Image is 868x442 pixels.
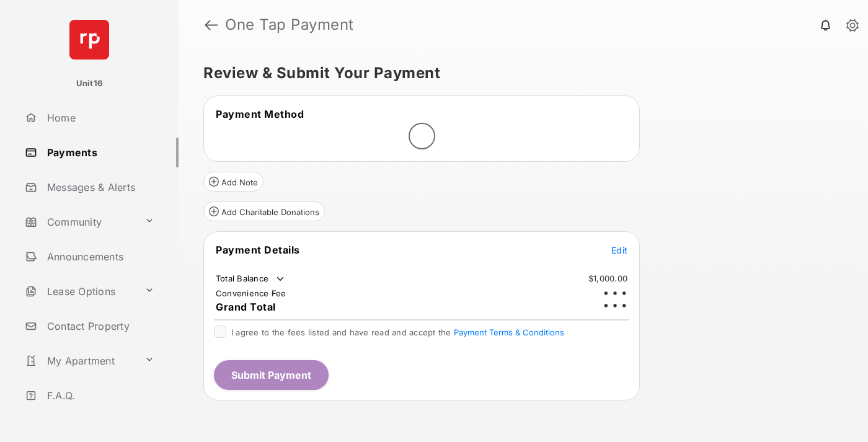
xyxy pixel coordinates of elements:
[611,244,627,256] button: Edit
[20,346,139,376] a: My Apartment
[69,20,109,60] img: svg+xml;base64,PHN2ZyB4bWxucz0iaHR0cDovL3d3dy53My5vcmcvMjAwMC9zdmciIHdpZHRoPSI2NCIgaGVpZ2h0PSI2NC...
[215,273,286,285] td: Total Balance
[231,327,564,337] span: I agree to the fees listed and have read and accept the
[203,201,325,221] button: Add Charitable Donations
[203,172,263,192] button: Add Note
[225,17,354,32] strong: One Tap Payment
[20,381,179,410] a: F.A.Q.
[214,360,329,390] button: Submit Payment
[588,273,628,284] td: $1,000.00
[216,244,300,256] span: Payment Details
[20,207,139,237] a: Community
[454,327,564,337] button: I agree to the fees listed and have read and accept the
[20,276,139,306] a: Lease Options
[216,301,276,313] span: Grand Total
[20,242,179,272] a: Announcements
[216,108,304,120] span: Payment Method
[20,311,179,341] a: Contact Property
[20,172,179,202] a: Messages & Alerts
[215,288,287,299] td: Convenience Fee
[20,103,179,133] a: Home
[20,138,179,167] a: Payments
[76,77,103,90] p: Unit16
[203,66,833,81] h5: Review & Submit Your Payment
[611,245,627,255] span: Edit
